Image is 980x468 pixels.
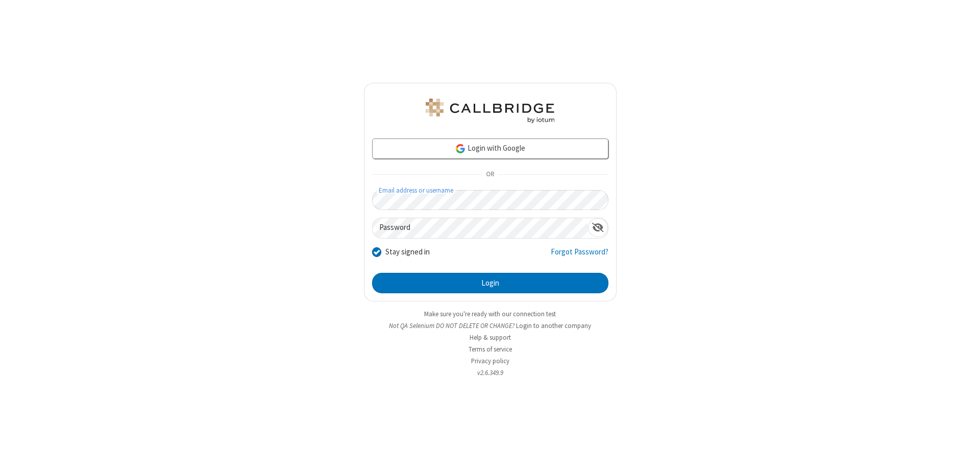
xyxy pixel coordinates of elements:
label: Stay signed in [385,246,430,258]
li: Not QA Selenium DO NOT DELETE OR CHANGE? [364,321,617,331]
img: QA Selenium DO NOT DELETE OR CHANGE [424,99,556,123]
iframe: Chat [954,441,972,461]
a: Help & support [470,333,511,342]
li: v2.6.349.9 [364,368,617,378]
span: OR [482,168,498,182]
img: google-icon.png [455,143,466,154]
a: Forgot Password? [551,246,608,266]
button: Login to another company [516,321,591,331]
a: Make sure you're ready with our connection test [424,310,556,318]
a: Login with Google [372,138,608,159]
a: Privacy policy [471,357,509,365]
input: Password [373,218,588,238]
input: Email address or username [372,190,608,210]
button: Login [372,273,608,293]
a: Terms of service [469,345,512,354]
div: Show password [588,218,608,237]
